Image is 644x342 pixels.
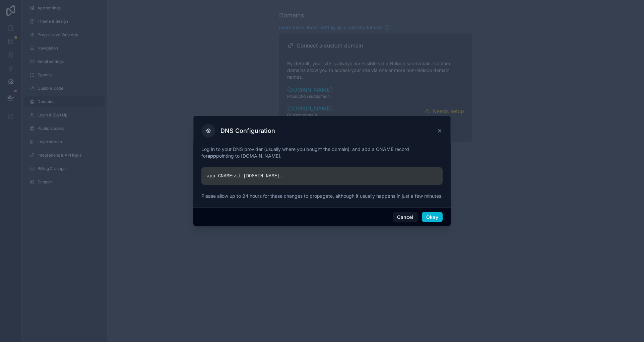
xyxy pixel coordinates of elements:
[201,167,443,185] div: app CNAME ssl. [DOMAIN_NAME] .
[393,212,417,223] button: Cancel
[201,193,443,199] p: Please allow up to 24 hours for these changes to propagate, although it usually happens in just a...
[422,212,443,223] button: Okay
[201,146,443,159] p: Log in to your DNS provider (usually where you bought the domain), and add a CNAME record for poi...
[220,127,275,135] h3: DNS Configuration
[207,153,216,159] strong: app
